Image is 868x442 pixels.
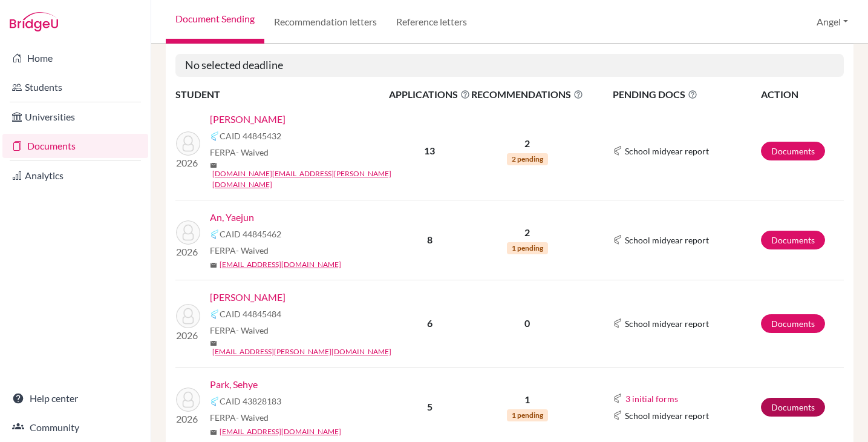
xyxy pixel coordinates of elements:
span: APPLICATIONS [389,87,470,102]
img: Kim, Jihwan [176,131,200,156]
img: Bridge-U [10,12,58,31]
span: - Waived [236,147,269,157]
a: Documents [761,398,825,417]
button: Angel [811,10,853,33]
b: 13 [424,145,435,156]
a: [DOMAIN_NAME][EMAIL_ADDRESS][PERSON_NAME][DOMAIN_NAME] [212,168,397,190]
a: [EMAIL_ADDRESS][DOMAIN_NAME] [220,259,341,270]
span: FERPA [210,146,269,159]
span: - Waived [236,412,269,423]
a: Documents [761,314,825,333]
span: School midyear report [625,234,709,246]
span: mail [210,162,217,169]
p: 2026 [176,328,200,343]
img: Common App logo [613,411,622,420]
span: PENDING DOCS [613,87,760,102]
a: Home [2,46,148,70]
a: Documents [761,231,825,249]
p: 2026 [176,412,200,426]
a: Park, Sehye [210,377,258,392]
p: 2026 [176,245,200,259]
span: CAID 44845432 [220,130,281,142]
th: ACTION [760,87,844,102]
h5: No selected deadline [175,54,844,77]
p: 2 [471,136,583,151]
span: mail [210,429,217,436]
img: Common App logo [210,309,220,319]
img: Common App logo [613,394,622,403]
span: 1 pending [507,242,548,254]
p: 2 [471,225,583,240]
a: An, Yaejun [210,210,254,225]
a: Community [2,415,148,440]
span: 1 pending [507,409,548,421]
a: Students [2,75,148,99]
img: An, Yaejun [176,220,200,245]
span: CAID 44845484 [220,308,281,320]
th: STUDENT [175,87,388,102]
img: Common App logo [613,318,622,328]
b: 5 [427,401,432,412]
p: 0 [471,316,583,331]
span: FERPA [210,411,269,424]
b: 6 [427,317,432,329]
img: Common App logo [210,397,220,406]
a: Universities [2,105,148,129]
a: [PERSON_NAME] [210,112,286,127]
img: Park, Sehye [176,388,200,412]
a: [EMAIL_ADDRESS][PERSON_NAME][DOMAIN_NAME] [212,346,391,357]
span: mail [210,262,217,269]
a: Analytics [2,163,148,188]
p: 2026 [176,156,200,170]
a: Documents [2,134,148,158]
span: - Waived [236,325,269,335]
img: Common App logo [613,146,622,156]
img: Common App logo [210,131,220,141]
span: FERPA [210,324,269,337]
img: Common App logo [613,235,622,245]
b: 8 [427,234,432,245]
span: School midyear report [625,145,709,157]
span: CAID 43828183 [220,395,281,407]
button: 3 initial forms [625,392,679,406]
a: Help center [2,386,148,411]
a: [EMAIL_ADDRESS][DOMAIN_NAME] [220,426,341,437]
span: CAID 44845462 [220,228,281,240]
p: 1 [471,392,583,407]
span: School midyear report [625,317,709,330]
span: RECOMMENDATIONS [471,87,583,102]
img: Lee, Chashin [176,304,200,328]
span: 2 pending [507,153,548,165]
img: Common App logo [210,229,220,239]
span: School midyear report [625,409,709,422]
span: - Waived [236,245,269,256]
a: [PERSON_NAME] [210,290,286,305]
span: FERPA [210,244,269,257]
a: Documents [761,142,825,160]
span: mail [210,340,217,347]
